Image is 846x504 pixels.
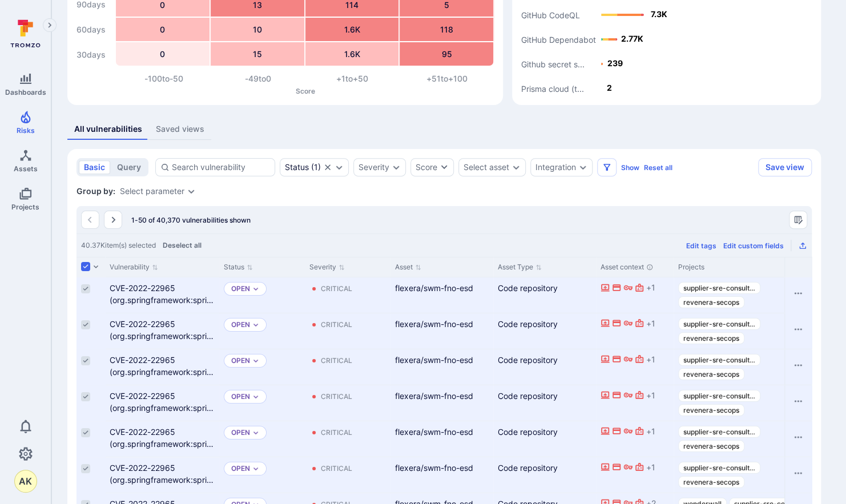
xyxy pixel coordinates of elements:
div: Cell for Severity [305,313,390,349]
div: Cell for Asset context [596,421,674,457]
div: 10 [211,18,304,41]
div: Cell for selection [76,421,105,457]
span: supplier-sre-consult … [683,284,755,292]
div: Cell for Status [219,421,305,457]
span: revenera-secops [683,442,739,450]
text: 2.77K [621,34,643,43]
div: Critical [321,320,352,329]
div: 1.6K [305,42,399,66]
span: revenera-secops [683,406,739,414]
div: -100 to -50 [116,73,211,84]
a: CVE-2022-22965 (org.springframework:spring-web) [110,463,213,497]
a: supplier-sre-consultants [678,462,760,474]
a: CVE-2022-22965 (org.springframework:spring-web) [110,427,213,461]
div: Cell for Severity [305,421,390,457]
a: flexera/swm-fno-esd [395,427,473,437]
span: + 1 [646,390,655,401]
text: Prisma cloud (t... [521,83,584,93]
div: Cell for [784,421,812,457]
button: Go to the next page [104,211,122,229]
div: Score [416,162,437,173]
a: supplier-sre-consultants [678,426,760,438]
a: flexera/swm-fno-esd [395,319,473,329]
span: + 1 [646,282,655,293]
text: Github secret s... [521,59,585,68]
p: Open [231,464,250,473]
button: Sort by Asset [395,263,421,272]
div: Cell for Asset context [596,313,674,349]
a: CVE-2022-22965 (org.springframework:spring-web) [110,355,213,389]
div: Cell for Asset context [596,457,674,493]
input: Search vulnerability [172,162,270,173]
button: Row actions menu [789,284,807,303]
button: Filters [597,158,617,176]
text: 7.3K [651,9,667,19]
span: + 1 [646,426,655,437]
button: Show [621,163,639,172]
div: Cell for Projects [674,421,827,457]
span: Projects [11,203,39,211]
p: Open [231,428,250,437]
button: Row actions menu [789,464,807,482]
div: 0 [116,18,210,41]
div: Abhinav Kalidasan [14,470,37,493]
a: supplier-sre-consultants [678,282,760,294]
div: Automatically discovered context associated with the asset [646,264,653,271]
div: Cell for Vulnerability [105,385,219,421]
div: Code repository [498,462,591,474]
div: Cell for Asset context [596,349,674,385]
a: supplier-sre-consultants [678,318,760,330]
span: + 1 [646,318,655,329]
button: Expand dropdown [252,393,259,400]
div: Cell for [784,313,812,349]
div: Select asset [464,163,509,172]
span: + 1 [646,354,655,365]
div: Code repository [498,282,591,294]
div: Critical [321,428,352,437]
p: Open [231,356,250,365]
button: basic [79,160,110,174]
div: 60 days [76,18,111,41]
button: Export as CSV [798,241,807,250]
div: Cell for Asset Type [493,457,596,493]
span: supplier-sre-consult … [683,463,755,472]
div: Cell for Asset Type [493,421,596,457]
button: Clear selection [323,163,332,172]
span: Group by: [76,186,115,197]
span: + 1 [646,462,655,473]
button: Expand dropdown [252,465,259,472]
button: Expand dropdown [252,285,259,292]
div: +51 to +100 [400,73,494,84]
div: Code repository [498,426,591,438]
span: Dashboards [5,88,46,96]
div: Code repository [498,390,591,402]
a: supplier-sre-consultants [678,354,760,366]
span: Risks [17,126,35,135]
button: Manage columns [789,211,807,229]
div: Cell for Status [219,457,305,493]
span: supplier-sre-consult … [683,392,755,400]
div: Cell for Asset [390,277,493,313]
button: Reset all [644,163,672,172]
span: supplier-sre-consult … [683,428,755,436]
div: Cell for Projects [674,349,827,385]
span: revenera-secops [683,370,739,378]
div: Asset context [601,262,669,272]
a: flexera/swm-fno-esd [395,391,473,401]
span: revenera-secops [683,334,739,342]
div: Cell for Status [219,277,305,313]
div: +1 to +50 [305,73,400,84]
div: Saved views [156,123,204,135]
a: CVE-2022-22965 (org.springframework:spring-web) [110,283,213,317]
div: Cell for Asset Type [493,277,596,313]
div: 95 [400,42,493,66]
p: Open [231,320,250,329]
div: Cell for selection [76,385,105,421]
div: Projects [678,262,823,272]
div: Cell for selection [76,457,105,493]
button: Expand dropdown [392,163,401,172]
div: Select parameter [120,187,184,196]
button: Expand dropdown [578,163,587,172]
div: Cell for selection [76,313,105,349]
p: Open [231,392,250,401]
